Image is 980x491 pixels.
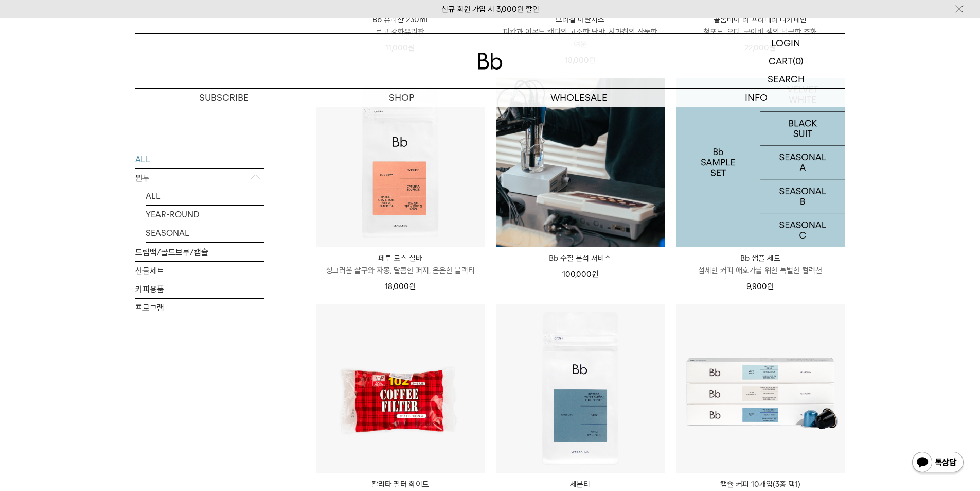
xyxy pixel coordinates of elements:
[313,89,490,107] a: SHOP
[592,269,598,279] span: 원
[496,78,665,247] img: Bb 수질 분석 서비스
[793,52,804,70] p: (0)
[768,70,805,88] p: SEARCH
[146,205,264,223] a: YEAR-ROUND
[316,478,485,490] p: 칼리타 필터 화이트
[316,264,485,277] p: 싱그러운 살구와 자몽, 달콤한 퍼지, 은은한 블랙티
[496,304,665,473] img: 세븐티
[316,304,485,473] img: 칼리타 필터 화이트
[316,78,485,247] img: 페루 로스 실바
[911,451,965,476] img: 카카오톡 채널 1:1 채팅 버튼
[746,282,774,291] span: 9,900
[385,282,416,291] span: 18,000
[668,89,845,107] p: INFO
[676,478,845,490] p: 캡슐 커피 10개입(3종 택1)
[146,224,264,242] a: SEASONAL
[727,52,845,70] a: CART (0)
[135,150,264,168] a: ALL
[562,269,598,279] span: 100,000
[490,89,668,107] p: WHOLESALE
[676,304,845,473] img: 캡슐 커피 10개입(3종 택1)
[676,252,845,264] p: Bb 샘플 세트
[135,298,264,316] a: 프로그램
[727,34,845,52] a: LOGIN
[135,261,264,279] a: 선물세트
[769,52,793,70] p: CART
[771,34,800,52] p: LOGIN
[496,478,665,490] p: 세븐티
[135,280,264,298] a: 커피용품
[135,168,264,187] p: 원두
[478,53,503,70] img: 로고
[316,252,485,277] a: 페루 로스 실바 싱그러운 살구와 자몽, 달콤한 퍼지, 은은한 블랙티
[767,282,774,291] span: 원
[676,252,845,277] a: Bb 샘플 세트 섬세한 커피 애호가를 위한 특별한 컬렉션
[316,252,485,264] p: 페루 로스 실바
[409,282,416,291] span: 원
[676,78,845,247] a: Bb 샘플 세트
[146,187,264,205] a: ALL
[676,78,845,247] img: 1000000330_add2_017.jpg
[135,89,313,107] a: SUBSCRIBE
[676,264,845,277] p: 섬세한 커피 애호가를 위한 특별한 컬렉션
[135,243,264,261] a: 드립백/콜드브루/캡슐
[496,252,665,264] a: Bb 수질 분석 서비스
[441,5,539,14] a: 신규 회원 가입 시 3,000원 할인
